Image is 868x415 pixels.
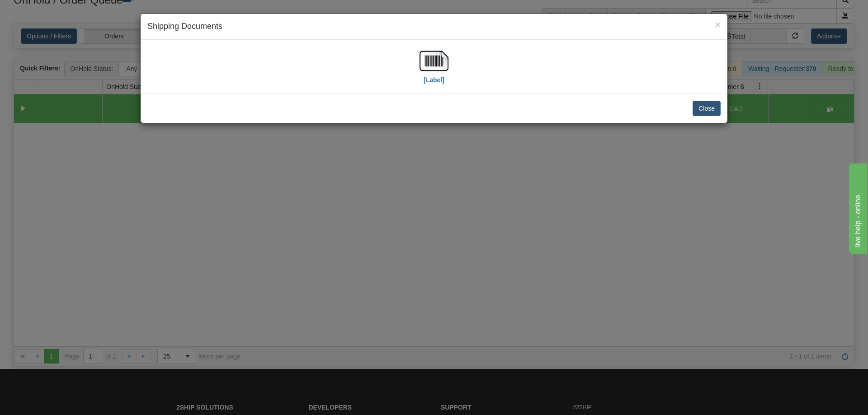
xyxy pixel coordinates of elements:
iframe: chat widget [847,161,867,253]
button: Close [715,20,721,29]
div: live help - online [7,5,84,16]
label: [Label] [424,75,444,84]
a: [Label] [420,56,448,83]
span: × [715,19,721,30]
h4: Shipping Documents [147,21,721,33]
button: Close [693,101,721,116]
img: barcode.jpg [420,47,448,75]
